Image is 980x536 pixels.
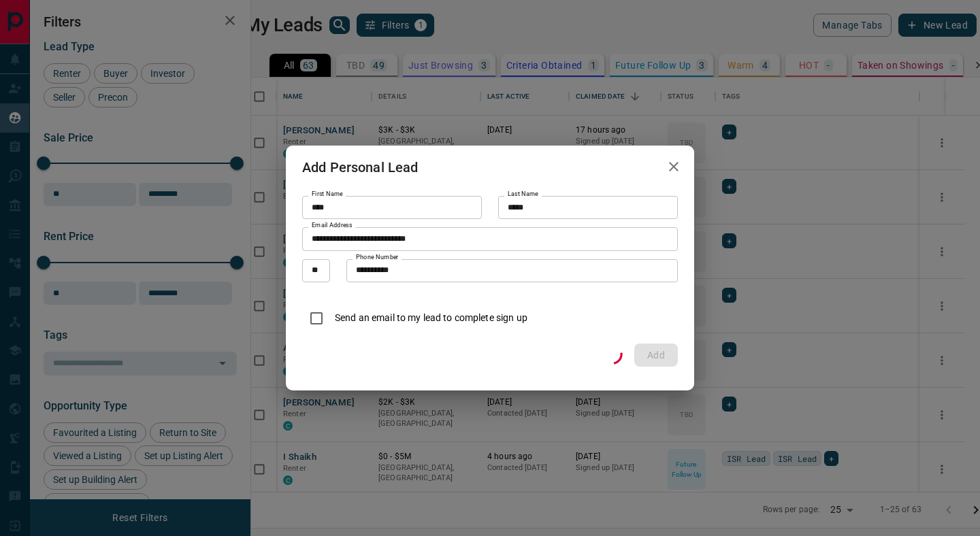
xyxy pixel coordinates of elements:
label: Phone Number [356,253,399,262]
p: Send an email to my lead to complete sign up [335,311,527,325]
label: First Name [312,190,343,199]
label: Last Name [508,190,538,199]
label: Email Address [312,221,353,230]
div: Loading [599,341,626,370]
h2: Add Personal Lead [286,146,435,189]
